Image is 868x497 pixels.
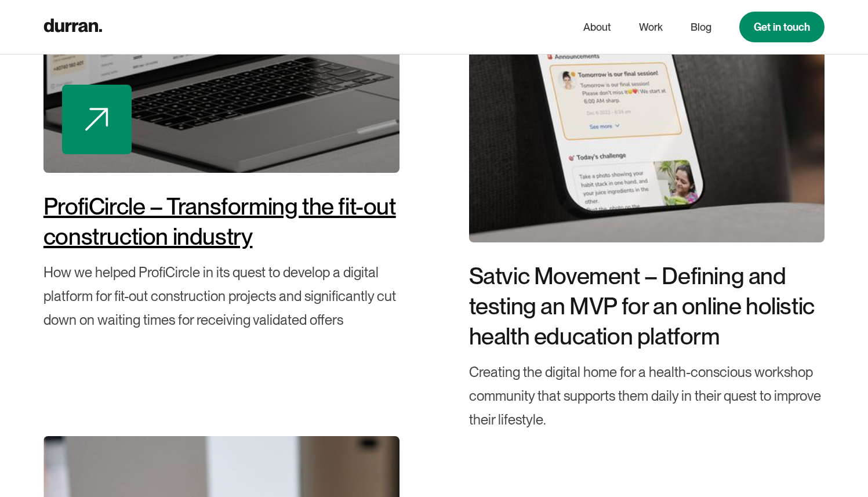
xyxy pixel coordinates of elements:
[469,261,825,351] div: Satvic Movement – Defining and testing an MVP for an online holistic health education platform
[691,16,711,38] a: Blog
[43,16,102,38] a: home
[739,12,825,42] a: Get in touch
[43,191,400,252] div: ProfiCircle – Transforming the fit-out construction industry
[43,261,400,332] div: How we helped ProfiCircle in its quest to develop a digital platform for fit-out construction pro...
[469,361,825,431] div: Creating the digital home for a health-conscious workshop community that supports them daily in t...
[639,16,663,38] a: Work
[583,16,611,38] a: About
